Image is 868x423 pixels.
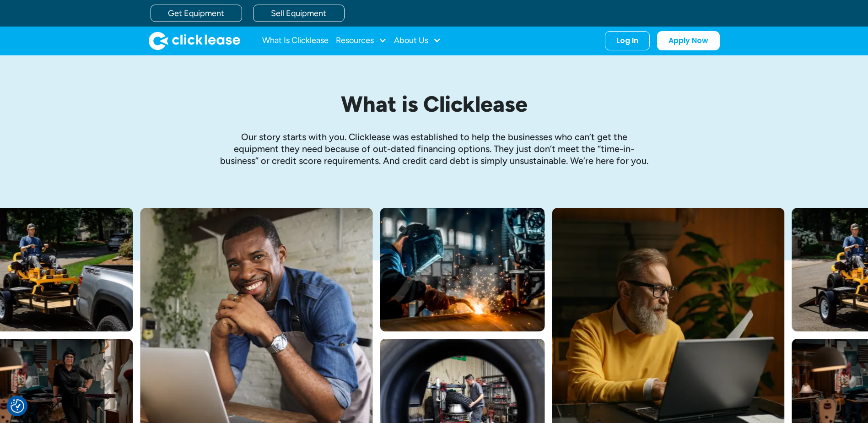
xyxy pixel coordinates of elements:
a: Sell Equipment [253,5,345,22]
div: Log In [616,36,638,45]
img: Clicklease logo [149,32,240,50]
img: A welder in a large mask working on a large pipe [380,208,545,331]
button: Consent Preferences [11,399,24,413]
a: home [149,32,240,50]
h1: What is Clicklease [219,92,649,116]
p: Our story starts with you. Clicklease was established to help the businesses who can’t get the eq... [219,131,649,167]
img: Revisit consent button [11,399,24,413]
a: Apply Now [657,31,720,50]
a: What Is Clicklease [262,32,329,50]
div: About Us [394,32,441,50]
div: Resources [336,32,387,50]
a: Get Equipment [151,5,242,22]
